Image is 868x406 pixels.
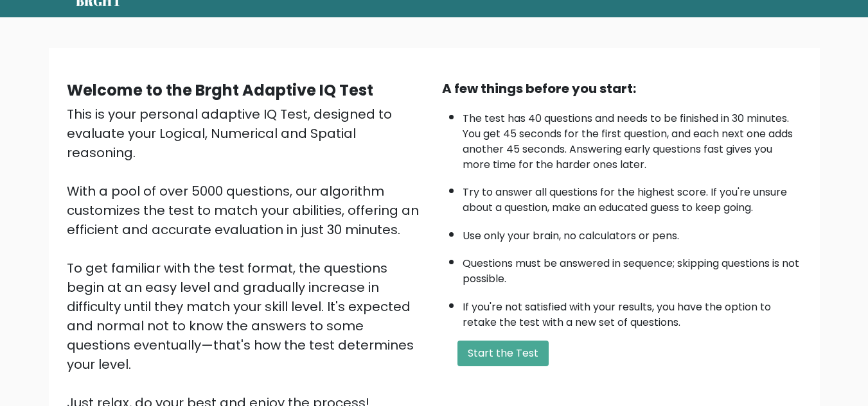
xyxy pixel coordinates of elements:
li: Questions must be answered in sequence; skipping questions is not possible. [463,250,802,287]
li: The test has 40 questions and needs to be finished in 30 minutes. You get 45 seconds for the firs... [463,105,802,173]
li: Try to answer all questions for the highest score. If you're unsure about a question, make an edu... [463,178,802,216]
b: Welcome to the Brght Adaptive IQ Test [67,80,373,101]
button: Start the Test [457,341,549,366]
li: If you're not satisfied with your results, you have the option to retake the test with a new set ... [463,293,802,330]
div: A few things before you start: [442,79,802,98]
li: Use only your brain, no calculators or pens. [463,222,802,244]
